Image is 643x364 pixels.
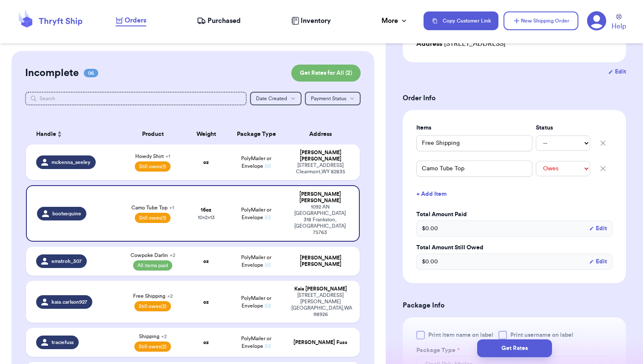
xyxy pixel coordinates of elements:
[589,224,607,233] button: Edit
[203,259,209,264] strong: oz
[116,15,146,26] a: Orders
[291,162,350,175] div: [STREET_ADDRESS] Clearmont , WY 82835
[25,66,79,80] h2: Incomplete
[291,292,350,318] div: [STREET_ADDRESS][PERSON_NAME] [GEOGRAPHIC_DATA] , WA 98926
[241,336,271,349] span: PolyMailer or Envelope ✉️
[165,154,170,159] span: + 1
[201,207,211,212] strong: 16 oz
[197,16,241,26] a: Purchased
[477,339,552,357] button: Get Rates
[131,252,175,259] span: Cowpoke Darlin
[291,16,331,26] a: Inventory
[161,334,167,339] span: + 2
[135,153,170,160] span: Howdy Shirt
[305,92,361,105] button: Payment Status
[167,293,173,299] span: + 2
[291,150,350,162] div: [PERSON_NAME] [PERSON_NAME]
[241,296,271,308] span: PolyMailer or Envelope ✉️
[422,257,438,266] span: $ 0.00
[291,204,349,236] div: 1092 AN [GEOGRAPHIC_DATA] 318 Frankston , [GEOGRAPHIC_DATA] 75763
[133,260,172,271] span: All items paid
[416,39,612,49] div: [STREET_ADDRESS]
[84,69,98,77] span: 06
[203,340,209,345] strong: oz
[608,68,626,76] button: Edit
[51,299,87,305] span: kaia.carlson927
[133,293,173,299] span: Free Shipping
[504,11,578,30] button: New Shipping Order
[416,40,442,47] span: Address
[139,333,167,340] span: Shipping
[291,286,350,292] div: Kaia [PERSON_NAME]
[241,207,271,220] span: PolyMailer or Envelope ✉️
[381,16,408,26] div: More
[291,339,350,346] div: [PERSON_NAME] Fuss
[510,331,573,339] span: Print username on label
[291,191,349,204] div: [PERSON_NAME] [PERSON_NAME]
[413,185,616,203] button: + Add Item
[612,14,626,31] a: Help
[416,210,612,219] label: Total Amount Paid
[311,96,346,101] span: Payment Status
[422,224,438,233] span: $ 0.00
[203,160,209,165] strong: oz
[241,156,271,169] span: PolyMailer or Envelope ✉️
[134,341,171,352] span: Still owes (2)
[51,258,82,265] span: emstroh_307
[56,129,63,139] button: Sort ascending
[36,130,56,139] span: Handle
[291,255,350,268] div: [PERSON_NAME] [PERSON_NAME]
[198,215,215,220] span: 10 x 2 x 13
[51,339,74,346] span: traciefuss
[51,159,91,166] span: mckenna_seeley
[416,124,532,132] label: Items
[301,16,331,26] span: Inventory
[208,16,241,26] span: Purchased
[286,124,360,144] th: Address
[256,96,287,101] span: Date Created
[226,124,286,144] th: Package Type
[536,124,590,132] label: Status
[291,65,361,82] button: Get Rates for All (2)
[135,161,171,172] span: Still owes (1)
[428,331,493,339] span: Print item name on label
[131,204,174,211] span: Camo Tube Top
[403,93,626,103] h3: Order Info
[169,205,174,210] span: + 1
[589,257,607,266] button: Edit
[403,300,626,310] h3: Package Info
[119,124,186,144] th: Product
[125,15,146,25] span: Orders
[250,92,302,105] button: Date Created
[134,301,171,311] span: Still owes (2)
[25,92,247,105] input: Search
[612,21,626,31] span: Help
[241,255,271,268] span: PolyMailer or Envelope ✉️
[424,11,498,30] button: Copy Customer Link
[135,213,171,223] span: Still owes (1)
[186,124,226,144] th: Weight
[170,253,175,258] span: + 2
[416,243,612,252] label: Total Amount Still Owed
[203,299,209,305] strong: oz
[52,210,81,217] span: bootsequine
